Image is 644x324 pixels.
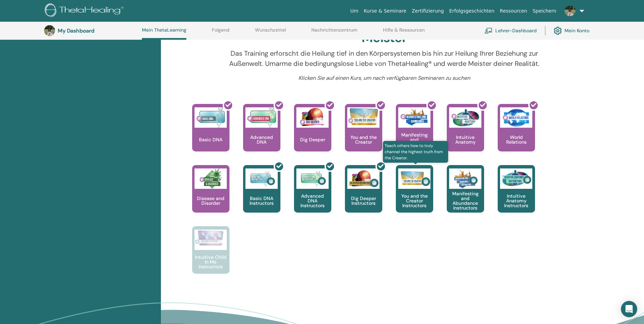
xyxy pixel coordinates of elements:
img: Disease and Disorder [195,168,227,189]
h3: My Dashboard [58,28,126,34]
img: default.jpg [565,5,575,16]
img: chalkboard-teacher.svg [484,28,493,34]
img: You and the Creator [347,107,380,126]
a: Basic DNA Basic DNA [192,104,229,165]
p: You and the Creator Instructors [396,194,433,208]
p: Disease and Disorder [192,196,229,205]
img: Intuitive Anatomy [449,107,481,128]
a: Manifesting and Abundance Manifesting and Abundance [396,104,433,165]
p: Manifesting and Abundance Instructors [447,191,484,210]
img: default.jpg [44,25,55,36]
img: Advanced DNA Instructors [296,168,329,189]
a: Speichern [530,5,559,17]
p: World Relations [498,135,535,144]
a: Basic DNA Instructors Basic DNA Instructors [243,165,280,226]
img: You and the Creator Instructors [398,168,430,189]
p: Intuitive Anatomy Instructors [498,194,535,208]
img: Intuitive Anatomy Instructors [500,168,532,189]
a: Ressourcen [497,5,530,17]
img: Dig Deeper [296,107,329,128]
a: Mein Konto [554,23,589,38]
a: Advanced DNA Advanced DNA [243,104,280,165]
a: Intuitive Anatomy Intuitive Anatomy [447,104,484,165]
a: Disease and Disorder Disease and Disorder [192,165,229,226]
a: Teach others how to truly channel the highest truth from the Creator. You and the Creator Instruc... [396,165,433,226]
div: Open Intercom Messenger [621,301,637,317]
p: You and the Creator [345,135,382,144]
img: Basic DNA Instructors [245,168,278,189]
a: Hilfe & Ressourcen [383,27,425,38]
p: Das Training erforscht die Heilung tief in den Körpersystemen bis hin zur Heilung Ihrer Beziehung... [222,48,546,69]
p: Intuitive Anatomy [447,135,484,144]
a: World Relations World Relations [498,104,535,165]
a: Advanced DNA Instructors Advanced DNA Instructors [294,165,331,226]
a: Kurse & Seminare [361,5,409,17]
a: Zertifizierung [409,5,446,17]
img: Advanced DNA [245,107,278,128]
a: Erfolgsgeschichten [446,5,497,17]
span: Teach others how to truly channel the highest truth from the Creator. [383,141,448,163]
h2: Meister [362,30,407,46]
p: Dig Deeper Instructors [345,196,382,205]
p: Dig Deeper [297,137,328,142]
a: Dig Deeper Instructors Dig Deeper Instructors [345,165,382,226]
a: Intuitive Anatomy Instructors Intuitive Anatomy Instructors [498,165,535,226]
p: Advanced DNA [243,135,280,144]
img: logo.png [45,3,126,19]
a: Manifesting and Abundance Instructors Manifesting and Abundance Instructors [447,165,484,226]
img: Basic DNA [195,107,227,128]
p: Basic DNA Instructors [243,196,280,205]
a: Wunschzettel [255,27,286,38]
img: Manifesting and Abundance Instructors [449,168,481,189]
img: Manifesting and Abundance [398,107,430,128]
a: Lehrer-Dashboard [484,23,537,38]
p: Advanced DNA Instructors [294,194,331,208]
a: Mein ThetaLearning [142,27,186,40]
a: You and the Creator You and the Creator [345,104,382,165]
p: Manifesting and Abundance [396,132,433,147]
a: Intuitive Child In Me Instructors Intuitive Child In Me Instructors [192,226,229,287]
p: Klicken Sie auf einen Kurs, um nach verfügbaren Seminaren zu suchen [222,74,546,82]
img: Intuitive Child In Me Instructors [195,230,227,246]
img: cog.svg [554,25,562,36]
p: Intuitive Child In Me Instructors [192,255,229,269]
a: Dig Deeper Dig Deeper [294,104,331,165]
img: Dig Deeper Instructors [347,168,380,189]
a: Folgend [212,27,229,38]
a: Nachrichtenzentrum [311,27,357,38]
img: World Relations [500,107,532,128]
a: Um [348,5,361,17]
